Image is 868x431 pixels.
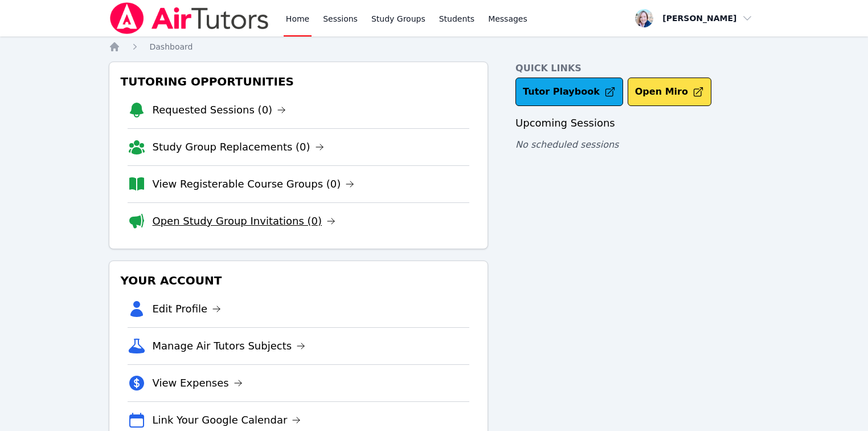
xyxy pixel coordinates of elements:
[153,301,222,317] a: Edit Profile
[153,338,306,354] a: Manage Air Tutors Subjects
[628,78,711,106] button: Open Miro
[515,139,619,150] span: No scheduled sessions
[109,2,270,34] img: Air Tutors
[153,412,301,428] a: Link Your Google Calendar
[150,41,193,52] a: Dashboard
[153,102,286,118] a: Requested Sessions (0)
[153,176,355,192] a: View Registerable Course Groups (0)
[488,13,527,25] span: Messages
[153,375,243,391] a: View Expenses
[515,78,623,106] a: Tutor Playbook
[150,42,193,51] span: Dashboard
[109,41,760,52] nav: Breadcrumb
[118,71,479,92] h3: Tutoring Opportunities
[515,115,759,131] h3: Upcoming Sessions
[118,270,479,291] h3: Your Account
[153,139,324,155] a: Study Group Replacements (0)
[153,213,336,229] a: Open Study Group Invitations (0)
[515,62,759,75] h4: Quick Links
